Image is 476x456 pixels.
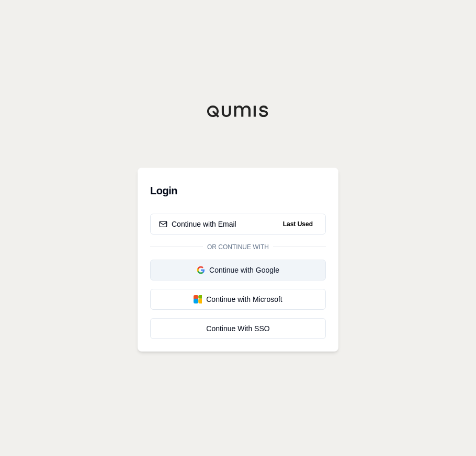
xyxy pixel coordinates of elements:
[150,318,326,339] a: Continue With SSO
[207,105,269,118] img: Qumis
[150,214,326,235] button: Continue with EmailLast Used
[159,219,236,229] div: Continue with Email
[150,180,326,201] h3: Login
[150,260,326,280] button: Continue with Google
[150,289,326,310] button: Continue with Microsoft
[159,265,317,275] div: Continue with Google
[159,294,317,305] div: Continue with Microsoft
[159,323,317,334] div: Continue With SSO
[279,218,317,230] span: Last Used
[203,243,273,251] span: Or continue with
